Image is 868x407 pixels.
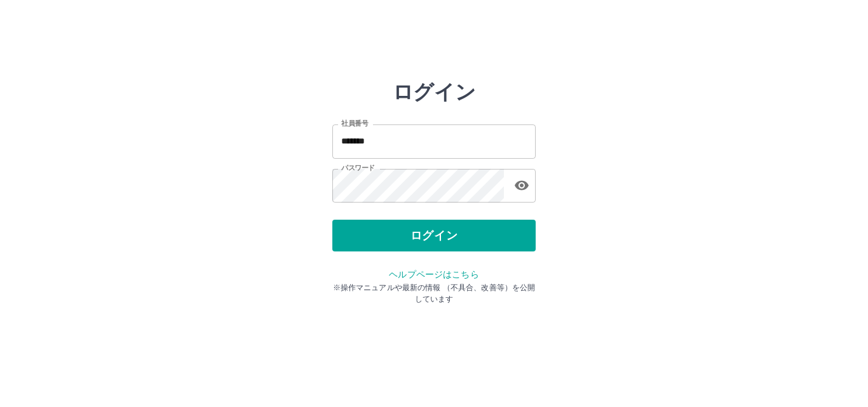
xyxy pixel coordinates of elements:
[341,119,368,128] label: 社員番号
[389,269,478,279] a: ヘルプページはこちら
[341,163,375,173] label: パスワード
[332,220,536,251] button: ログイン
[393,80,476,104] h2: ログイン
[332,282,536,305] p: ※操作マニュアルや最新の情報 （不具合、改善等）を公開しています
